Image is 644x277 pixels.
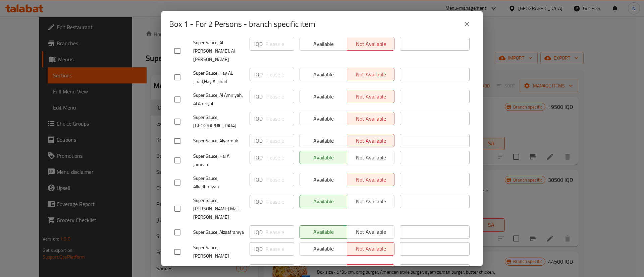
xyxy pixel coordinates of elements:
input: Please enter price [265,134,294,147]
input: Please enter price [265,242,294,256]
span: Super Sauce, Alkadhmiyah [193,174,244,191]
span: Super Sauce, [GEOGRAPHIC_DATA] [193,113,244,130]
input: Please enter price [265,112,294,125]
input: Please enter price [265,195,294,208]
span: Super Sauce, Hay AL Jihad,Hay Al Jihad [193,69,244,86]
p: IQD [254,245,263,253]
h2: Box 1 - For 2 Persons - branch specific item [169,19,315,29]
p: IQD [254,153,263,161]
span: Super Sauce, Alyarmuk [193,137,244,145]
input: Please enter price [265,173,294,186]
span: Super Sauce, [PERSON_NAME] Mall, [PERSON_NAME] [193,196,244,221]
button: close [459,16,475,32]
input: Please enter price [265,90,294,103]
p: IQD [254,228,263,236]
p: IQD [254,92,263,100]
span: Super Sauce, Al Amiriyah, Al Amriyah [193,91,244,108]
input: Please enter price [265,225,294,239]
p: IQD [254,198,263,206]
input: Please enter price [265,37,294,51]
input: Please enter price [265,68,294,81]
p: IQD [254,137,263,145]
span: Super Sauce, Al [PERSON_NAME], Al [PERSON_NAME] [193,39,244,64]
p: IQD [254,115,263,123]
span: Super Sauce, Hai Al Jameaa [193,152,244,169]
p: IQD [254,40,263,48]
p: IQD [254,70,263,78]
span: Super Sauce, Alzaafraniya [193,228,244,236]
input: Please enter price [265,151,294,164]
p: IQD [254,176,263,184]
span: Super Sauce, [PERSON_NAME] [193,244,244,260]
